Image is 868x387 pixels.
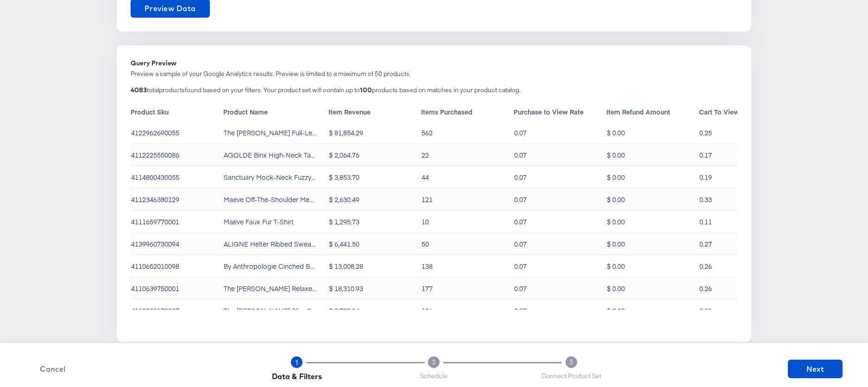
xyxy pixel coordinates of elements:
[421,128,433,137] div: 562
[329,172,359,182] div: $ 3,853.70
[421,284,433,293] div: 177
[296,359,298,366] span: 1
[223,101,328,123] th: Toggle SortBy
[699,306,712,315] div: 0.33
[432,358,436,367] span: 2
[131,128,179,137] div: 4122962690055
[514,195,527,204] div: 0.07
[514,128,527,137] div: 0.07
[224,195,316,204] div: Maeve Off-The-Shoulder Mesh Top
[421,195,433,204] div: 121
[421,261,433,271] div: 138
[420,372,447,381] span: Schedule
[699,261,712,271] div: 0.26
[224,284,316,293] div: The [PERSON_NAME] Relaxed Buttondown Shirt by Pilcro
[699,128,712,137] div: 0.25
[329,284,363,293] div: $ 18,310.93
[131,86,737,97] div: total products found based on your filters. Your product set will contain up to products based on...
[699,107,792,116] div: Cart To View Rate
[607,195,625,204] div: $ 0.00
[329,217,359,226] div: $ 1,295.73
[224,306,316,315] div: The [PERSON_NAME] Slim Crew Neck Cotton-Slub T-Shirt by Pilcro: V-Neck Edition
[699,239,712,248] div: 0.27
[514,107,606,116] div: Purchase to View Rate
[514,172,527,182] div: 0.07
[421,239,429,248] div: 50
[329,150,359,159] div: $ 2,064.76
[131,217,179,226] div: 4111659770001
[792,362,839,375] span: Next
[224,150,316,159] div: AGOLDE Binx High-Neck Tank
[514,284,527,293] div: 0.07
[607,150,625,159] div: $ 0.00
[224,239,316,248] div: ALIGNE Helter Ribbed Sweater
[421,172,429,182] div: 44
[131,172,179,182] div: 4114800430055
[131,59,737,67] div: Query Preview
[329,195,359,204] div: $ 2,630.49
[360,86,372,94] div: 100
[607,217,625,226] div: $ 0.00
[131,195,179,204] div: 4112346380129
[131,306,179,315] div: 4112920170087
[514,306,527,315] div: 0.07
[131,70,737,78] div: Preview a sample of your Google Analytics results. Preview is limited to a maximum of 50 products.
[607,128,625,137] div: $ 0.00
[329,306,359,315] div: $ 2,722.94
[699,150,712,159] div: 0.17
[329,239,359,248] div: $ 6,441.50
[699,172,712,182] div: 0.19
[131,239,179,248] div: 4139960730094
[272,372,322,381] span: Data & Filters
[607,172,625,182] div: $ 0.00
[131,107,223,116] div: Product Sku
[145,2,196,15] span: Preview Data
[131,261,179,271] div: 4110652010098
[224,217,294,226] div: Maeve Faux Fur T-Shirt
[224,261,316,271] div: By Anthropologie Cinched Buttondown Blouse
[329,128,363,137] div: $ 81,854.29
[131,284,179,293] div: 4110639750001
[131,150,179,159] div: 4112225550086
[541,372,601,381] span: Connect Product Set
[421,101,514,123] th: Toggle SortBy
[607,239,625,248] div: $ 0.00
[569,358,573,367] span: 3
[514,261,527,271] div: 0.07
[224,128,316,137] div: The [PERSON_NAME] Full-Length High-Rise Wide-Leg Jeans by [PERSON_NAME]
[607,261,625,271] div: $ 0.00
[328,101,421,123] th: Toggle SortBy
[788,360,843,378] button: Next
[328,107,421,116] div: Item Revenue
[421,217,429,226] div: 10
[607,284,625,293] div: $ 0.00
[224,172,316,182] div: Sanctuary Mock-Neck Fuzzy Sweater Tank
[514,217,527,226] div: 0.07
[131,86,147,94] div: 4083
[421,150,429,159] div: 22
[699,217,712,226] div: 0.11
[421,306,433,315] div: 126
[699,284,712,293] div: 0.26
[514,101,606,123] th: Toggle SortBy
[329,261,363,271] div: $ 13,008.28
[699,195,712,204] div: 0.33
[606,107,699,116] div: Item Refund Amount
[514,150,527,159] div: 0.07
[25,362,80,375] button: Cancel
[29,362,76,375] span: Cancel
[131,101,223,123] th: Toggle SortBy
[514,239,527,248] div: 0.07
[223,107,328,116] div: Product Name
[421,107,514,116] div: Items Purchased
[606,101,699,123] th: Toggle SortBy
[699,101,792,123] th: Toggle SortBy
[607,306,625,315] div: $ 0.00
